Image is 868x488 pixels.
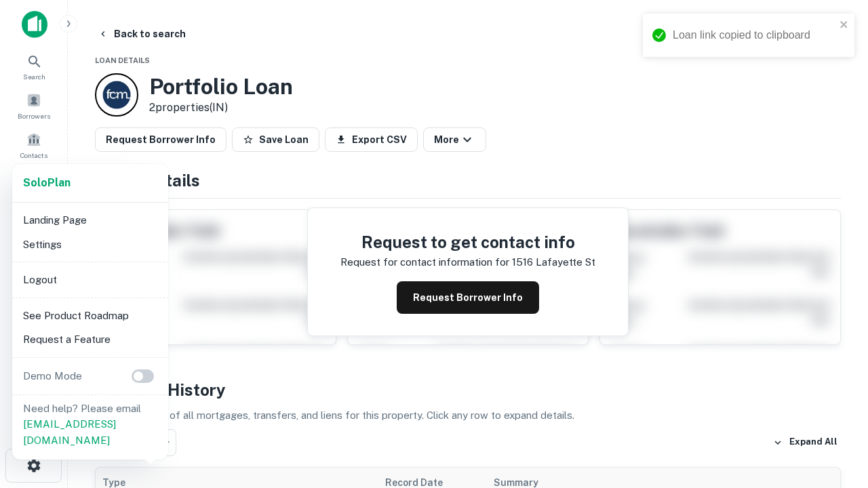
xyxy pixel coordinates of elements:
[840,19,849,32] button: close
[18,232,163,257] li: Settings
[23,401,157,449] p: Need help? Please email
[800,380,868,445] iframe: Chat Widget
[18,208,163,232] li: Landing Page
[18,304,163,328] li: See Product Roadmap
[23,418,116,446] a: [EMAIL_ADDRESS][DOMAIN_NAME]
[18,327,163,352] li: Request a Feature
[23,176,71,189] strong: Solo Plan
[18,368,87,384] p: Demo Mode
[23,175,71,191] a: SoloPlan
[673,27,835,43] div: Loan link copied to clipboard
[18,268,163,292] li: Logout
